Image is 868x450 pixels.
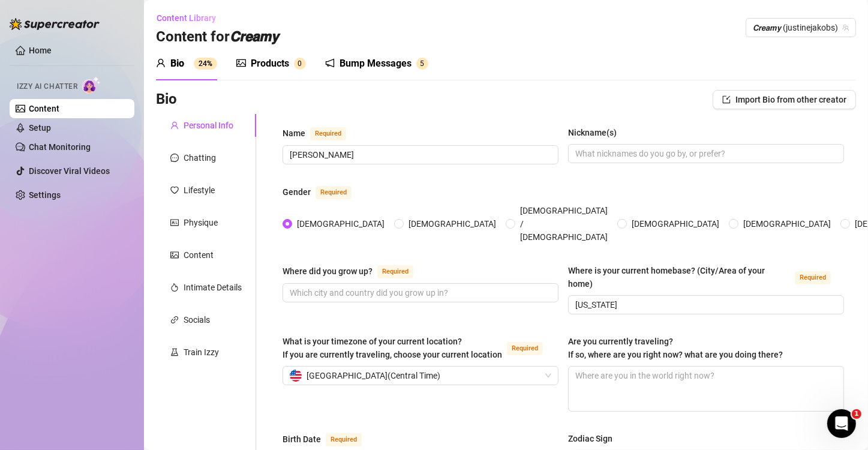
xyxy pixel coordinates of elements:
span: Required [310,127,346,140]
span: notification [325,58,335,68]
div: Name [283,127,305,140]
sup: 5 [416,58,428,70]
div: Chatting [184,151,216,164]
input: Name [290,148,549,161]
h3: Content for 𝘾𝙧𝙚𝙖𝙢𝙮 [156,28,278,47]
span: Required [507,342,543,355]
img: AI Chatter [82,76,101,94]
label: Zodiac Sign [568,432,621,445]
input: Nickname(s) [575,147,834,160]
div: Content [184,248,214,262]
span: experiment [170,348,179,356]
span: Required [326,433,362,446]
label: Where is your current homebase? (City/Area of your home) [568,264,844,290]
span: What is your timezone of your current location? If you are currently traveling, choose your curre... [283,337,502,359]
span: Required [795,271,831,284]
span: idcard [170,218,179,227]
iframe: Intercom live chat [827,409,856,438]
span: heart [170,186,179,194]
span: picture [236,58,246,68]
span: 1 [852,409,861,419]
a: Discover Viral Videos [29,166,110,176]
div: Products [251,56,289,71]
span: 𝘾𝙧𝙚𝙖𝙢𝙮 (justinejakobs) [753,19,849,37]
span: message [170,154,179,162]
img: us [290,370,302,382]
div: Train Izzy [184,346,219,359]
span: [DEMOGRAPHIC_DATA] [404,217,501,230]
span: Content Library [157,13,216,23]
img: logo-BBDzfeDw.svg [10,18,100,30]
div: Bump Messages [340,56,412,71]
div: Birth Date [283,433,321,446]
span: picture [170,251,179,259]
div: Intimate Details [184,281,242,294]
label: Birth Date [283,432,375,446]
input: Where is your current homebase? (City/Area of your home) [575,298,834,311]
span: [DEMOGRAPHIC_DATA] [738,217,836,230]
sup: 0 [294,58,306,70]
a: Settings [29,190,61,200]
span: [DEMOGRAPHIC_DATA] [292,217,389,230]
div: Personal Info [184,119,233,132]
div: Where did you grow up? [283,265,373,278]
label: Gender [283,185,365,199]
span: Required [377,265,413,278]
a: Chat Monitoring [29,142,91,152]
input: Where did you grow up? [290,286,549,299]
label: Where did you grow up? [283,264,427,278]
div: Lifestyle [184,184,215,197]
div: Nickname(s) [568,126,617,139]
span: 5 [421,59,425,68]
div: Where is your current homebase? (City/Area of your home) [568,264,790,290]
div: Bio [170,56,184,71]
span: import [722,95,731,104]
a: Setup [29,123,51,133]
a: Content [29,104,59,113]
span: Import Bio from other creator [735,95,846,104]
span: Are you currently traveling? If so, where are you right now? what are you doing there? [568,337,783,359]
span: [GEOGRAPHIC_DATA] ( Central Time ) [307,367,440,385]
button: Import Bio from other creator [713,90,856,109]
label: Nickname(s) [568,126,625,139]
h3: Bio [156,90,177,109]
span: user [170,121,179,130]
span: fire [170,283,179,292]
span: user [156,58,166,68]
div: Gender [283,185,311,199]
a: Home [29,46,52,55]
span: Required [316,186,352,199]
sup: 24% [194,58,217,70]
span: Izzy AI Chatter [17,81,77,92]
span: [DEMOGRAPHIC_DATA] [627,217,724,230]
span: link [170,316,179,324]
span: [DEMOGRAPHIC_DATA] / [DEMOGRAPHIC_DATA] [515,204,612,244]
div: Zodiac Sign [568,432,612,445]
div: Socials [184,313,210,326]
label: Name [283,126,359,140]
button: Content Library [156,8,226,28]
span: team [842,24,849,31]
div: Physique [184,216,218,229]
